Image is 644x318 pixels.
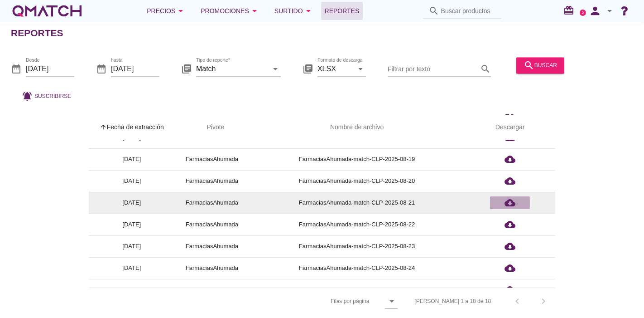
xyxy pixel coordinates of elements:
i: date_range [96,64,107,74]
td: FarmaciasAhumada-match-CLP-2025-08-24 [249,257,465,279]
td: FarmaciasAhumada [175,192,249,214]
td: [DATE] [89,235,175,257]
button: Precios [139,2,193,20]
td: [DATE] [89,257,175,279]
button: buscar [516,57,564,73]
i: arrow_drop_down [355,64,366,74]
button: Surtido [267,2,321,20]
i: person [586,5,604,17]
td: FarmaciasAhumada [175,170,249,192]
th: Descargar: Not sorted. [465,115,555,140]
td: FarmaciasAhumada [175,235,249,257]
i: arrow_drop_down [270,64,281,74]
td: FarmaciasAhumada-match-CLP-2025-08-21 [249,192,465,214]
div: Promociones [201,5,260,16]
td: [DATE] [89,170,175,192]
i: arrow_upward [100,123,107,131]
i: cloud_download [505,284,515,295]
th: Pivote: Not sorted. Activate to sort ascending. [175,115,249,140]
input: Buscar productos [441,4,496,18]
div: Precios [147,5,186,16]
div: [PERSON_NAME] 1 a 18 de 18 [415,297,491,305]
a: white-qmatch-logo [11,2,83,20]
td: FarmaciasAhumada [175,279,249,301]
input: Formato de descarga [317,62,353,76]
div: Filas por página [240,288,397,314]
td: FarmaciasAhumada-match-CLP-2025-08-20 [249,170,465,192]
i: library_books [303,64,313,74]
i: cloud_download [505,263,515,274]
td: FarmaciasAhumada [175,148,249,170]
span: Suscribirse [34,92,71,100]
i: cloud_download [505,241,515,252]
td: FarmaciasAhumada-match-CLP-2025-08-25 [249,279,465,301]
i: notifications_active [22,91,34,102]
i: arrow_drop_down [387,296,398,307]
th: Fecha de extracción: Sorted ascending. Activate to sort descending. [89,115,175,140]
i: library_books [181,64,192,74]
h2: Reportes [11,26,63,40]
td: [DATE] [89,214,175,235]
i: cloud_download [505,197,515,208]
button: Promociones [193,2,267,20]
a: Reportes [321,2,363,20]
td: FarmaciasAhumada-match-CLP-2025-08-23 [249,235,465,257]
i: cloud_download [505,219,515,230]
i: redeem [563,5,578,16]
i: search [480,64,491,74]
td: [DATE] [89,192,175,214]
i: arrow_drop_down [175,5,186,16]
input: Filtrar por texto [388,62,478,76]
i: arrow_drop_down [249,5,260,16]
td: [DATE] [89,279,175,301]
input: hasta [111,62,159,76]
i: cloud_download [505,154,515,165]
td: FarmaciasAhumada-match-CLP-2025-08-22 [249,214,465,235]
a: 2 [580,10,586,16]
div: Surtido [274,5,314,16]
button: Suscribirse [14,88,78,104]
input: Tipo de reporte* [196,62,268,76]
i: arrow_drop_down [604,5,615,16]
input: Desde [26,62,74,76]
span: Reportes [325,5,360,16]
td: [DATE] [89,148,175,170]
th: Nombre de archivo: Not sorted. [249,115,465,140]
text: 2 [582,10,584,15]
td: FarmaciasAhumada [175,214,249,235]
div: buscar [524,60,557,71]
td: FarmaciasAhumada-match-CLP-2025-08-19 [249,148,465,170]
i: cloud_download [505,176,515,186]
i: search [428,5,439,16]
i: search [524,60,534,71]
i: arrow_drop_down [303,5,314,16]
i: date_range [11,64,22,74]
td: FarmaciasAhumada [175,257,249,279]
